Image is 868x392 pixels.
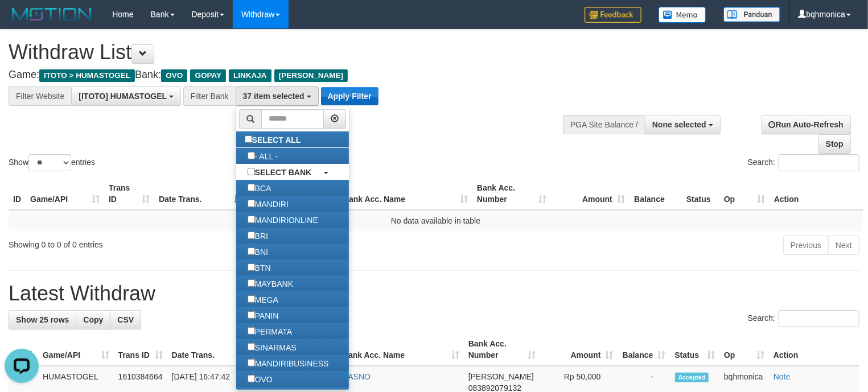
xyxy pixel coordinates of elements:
[161,69,187,82] span: OVO
[26,178,104,210] th: Game/API: activate to sort column ascending
[339,178,472,210] th: Bank Acc. Name: activate to sort column ascending
[9,282,859,305] h1: Latest Withdraw
[551,178,630,210] th: Amount: activate to sort column ascending
[652,120,706,129] span: None selected
[321,87,379,105] button: Apply Filter
[248,375,255,382] input: OVO
[248,295,255,303] input: MEGA
[248,168,255,175] input: SELECT BANK
[39,69,135,82] span: ITOTO > HUMASTOGEL
[9,86,71,106] div: Filter Website
[338,333,464,366] th: Bank Acc. Name: activate to sort column ascending
[236,212,330,228] label: MANDIRIONLINE
[245,135,252,143] input: SELECT ALL
[236,86,319,106] button: 37 item selected
[248,359,255,366] input: MANDIRIBUSINESS
[472,178,551,210] th: Bank Acc. Number: activate to sort column ascending
[236,244,279,259] label: BNI
[236,307,290,323] label: PANIN
[670,333,720,366] th: Status: activate to sort column ascending
[783,236,829,255] a: Previous
[236,323,304,339] label: PERMATA
[828,236,859,255] a: Next
[76,310,110,329] a: Copy
[248,247,255,255] input: BNI
[9,178,26,210] th: ID
[748,310,859,327] label: Search:
[243,92,305,101] span: 37 item selected
[5,5,39,39] button: Open LiveChat chat widget
[9,234,353,250] div: Showing 0 to 0 of 0 entries
[117,315,134,324] span: CSV
[110,310,141,329] a: CSV
[248,200,255,207] input: MANDIRI
[248,216,255,223] input: MANDIRIONLINE
[236,228,279,244] label: BRI
[183,86,236,106] div: Filter Bank
[236,180,283,196] label: BCA
[659,7,706,23] img: Button%20Memo.svg
[248,263,255,271] input: BTN
[71,86,180,106] button: [ITOTO] HUMASTOGEL
[585,7,641,23] img: Feedback.jpg
[9,41,567,64] h1: Withdraw List
[229,69,271,82] span: LINKAJA
[563,115,645,134] div: PGA Site Balance /
[769,333,859,366] th: Action
[248,327,255,335] input: PERMATA
[236,259,282,275] label: BTN
[770,178,863,210] th: Action
[464,333,541,366] th: Bank Acc. Number: activate to sort column ascending
[248,184,255,191] input: BCA
[274,69,348,82] span: [PERSON_NAME]
[762,115,851,134] a: Run Auto-Refresh
[38,333,114,366] th: Game/API: activate to sort column ascending
[774,372,791,381] a: Note
[83,315,103,324] span: Copy
[255,168,312,177] b: SELECT BANK
[9,69,567,81] h4: Game: Bank:
[79,92,167,101] span: [ITOTO] HUMASTOGEL
[748,154,859,171] label: Search:
[682,178,719,210] th: Status
[236,131,312,147] label: SELECT ALL
[236,164,349,180] a: SELECT BANK
[236,275,305,291] label: MAYBANK
[9,310,76,329] a: Show 25 rows
[630,178,682,210] th: Balance
[9,154,95,171] label: Show entries
[248,311,255,319] input: PANIN
[468,372,534,381] span: [PERSON_NAME]
[114,333,167,366] th: Trans ID: activate to sort column ascending
[248,232,255,239] input: BRI
[343,372,371,381] a: KASNO
[818,134,851,154] a: Stop
[104,178,154,210] th: Trans ID: activate to sort column ascending
[723,7,780,22] img: panduan.png
[236,196,300,212] label: MANDIRI
[9,6,95,23] img: MOTION_logo.png
[9,210,863,231] td: No data available in table
[248,279,255,287] input: MAYBANK
[154,178,246,210] th: Date Trans.: activate to sort column descending
[675,373,709,382] span: Accepted
[28,154,71,171] select: Showentries
[719,333,769,366] th: Op: activate to sort column ascending
[719,178,770,210] th: Op: activate to sort column ascending
[190,69,226,82] span: GOPAY
[236,291,290,307] label: MEGA
[541,333,618,366] th: Amount: activate to sort column ascending
[236,355,340,371] label: MANDIRIBUSINESS
[248,152,255,159] input: - ALL -
[236,148,290,164] label: - ALL -
[779,154,859,171] input: Search:
[618,333,670,366] th: Balance: activate to sort column ascending
[16,315,69,324] span: Show 25 rows
[236,339,308,355] label: SINARMAS
[645,115,721,134] button: None selected
[167,333,250,366] th: Date Trans.: activate to sort column ascending
[9,333,38,366] th: ID: activate to sort column descending
[236,371,284,387] label: OVO
[248,343,255,350] input: SINARMAS
[779,310,859,327] input: Search:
